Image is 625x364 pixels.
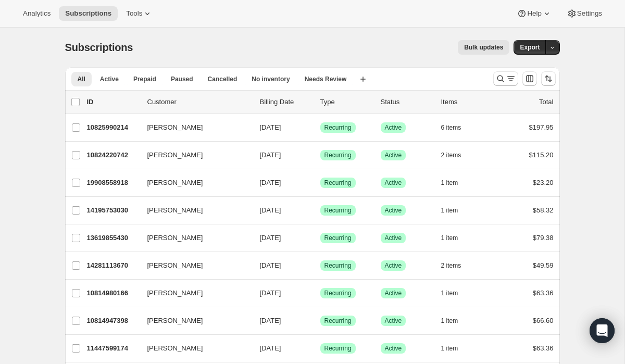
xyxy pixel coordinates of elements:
[441,148,473,162] button: 2 items
[87,341,554,356] div: 11447599174[PERSON_NAME][DATE]SuccessRecurringSuccessActive1 item$63.36
[590,318,615,343] div: Open Intercom Messenger
[355,72,371,86] button: Create new view
[87,313,554,328] div: 10814947398[PERSON_NAME][DATE]SuccessRecurringSuccessActive1 item$66.60
[147,122,203,133] span: [PERSON_NAME]
[385,317,402,325] span: Active
[87,260,139,271] p: 14281113670
[141,312,245,329] button: [PERSON_NAME]
[87,150,139,160] p: 10824220742
[147,150,203,160] span: [PERSON_NAME]
[324,289,352,297] span: Recurring
[147,97,252,107] p: Customer
[65,42,133,53] span: Subscriptions
[260,123,281,131] span: [DATE]
[147,316,203,326] span: [PERSON_NAME]
[385,179,402,187] span: Active
[141,147,245,164] button: [PERSON_NAME]
[141,119,245,136] button: [PERSON_NAME]
[533,179,554,186] span: $23.20
[65,9,111,18] span: Subscriptions
[324,151,352,159] span: Recurring
[533,206,554,214] span: $58.32
[87,233,139,243] p: 13619855430
[23,9,51,18] span: Analytics
[441,203,470,218] button: 1 item
[324,206,352,215] span: Recurring
[385,344,402,353] span: Active
[533,234,554,242] span: $79.38
[510,6,558,21] button: Help
[120,6,159,21] button: Tools
[305,75,347,83] span: Needs Review
[252,75,290,83] span: No inventory
[87,286,554,300] div: 10814980166[PERSON_NAME][DATE]SuccessRecurringSuccessActive1 item$63.36
[441,286,470,300] button: 1 item
[260,151,281,159] span: [DATE]
[260,317,281,324] span: [DATE]
[539,97,553,107] p: Total
[441,206,458,215] span: 1 item
[141,285,245,302] button: [PERSON_NAME]
[87,258,554,273] div: 14281113670[PERSON_NAME][DATE]SuccessRecurringSuccessActive2 items$49.59
[527,9,541,18] span: Help
[533,261,554,269] span: $49.59
[87,205,139,216] p: 14195753030
[87,97,554,107] div: IDCustomerBilling DateTypeStatusItemsTotal
[147,260,203,271] span: [PERSON_NAME]
[533,289,554,297] span: $63.36
[385,151,402,159] span: Active
[385,206,402,215] span: Active
[87,203,554,218] div: 14195753030[PERSON_NAME][DATE]SuccessRecurringSuccessActive1 item$58.32
[441,234,458,242] span: 1 item
[208,75,238,83] span: Cancelled
[324,344,352,353] span: Recurring
[320,97,372,107] div: Type
[493,71,518,86] button: Search and filter results
[529,151,554,159] span: $115.20
[141,340,245,357] button: [PERSON_NAME]
[529,123,554,131] span: $197.95
[441,258,473,273] button: 2 items
[78,75,85,83] span: All
[147,178,203,188] span: [PERSON_NAME]
[385,261,402,270] span: Active
[464,43,503,52] span: Bulk updates
[87,175,554,190] div: 19908558918[PERSON_NAME][DATE]SuccessRecurringSuccessActive1 item$23.20
[87,343,139,354] p: 11447599174
[441,313,470,328] button: 1 item
[324,317,352,325] span: Recurring
[87,178,139,188] p: 19908558918
[514,40,546,55] button: Export
[141,202,245,219] button: [PERSON_NAME]
[577,9,602,18] span: Settings
[324,123,352,132] span: Recurring
[385,123,402,132] span: Active
[100,75,119,83] span: Active
[441,261,461,270] span: 2 items
[260,206,281,214] span: [DATE]
[260,179,281,186] span: [DATE]
[441,120,473,135] button: 6 items
[141,257,245,274] button: [PERSON_NAME]
[324,179,352,187] span: Recurring
[533,317,554,324] span: $66.60
[441,289,458,297] span: 1 item
[385,234,402,242] span: Active
[87,122,139,133] p: 10825990214
[171,75,193,83] span: Paused
[381,97,433,107] p: Status
[441,123,461,132] span: 6 items
[441,341,470,356] button: 1 item
[59,6,118,21] button: Subscriptions
[17,6,57,21] button: Analytics
[520,43,540,52] span: Export
[260,289,281,297] span: [DATE]
[87,288,139,298] p: 10814980166
[541,71,556,86] button: Sort the results
[441,179,458,187] span: 1 item
[87,148,554,162] div: 10824220742[PERSON_NAME][DATE]SuccessRecurringSuccessActive2 items$115.20
[141,174,245,191] button: [PERSON_NAME]
[560,6,608,21] button: Settings
[533,344,554,352] span: $63.36
[441,344,458,353] span: 1 item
